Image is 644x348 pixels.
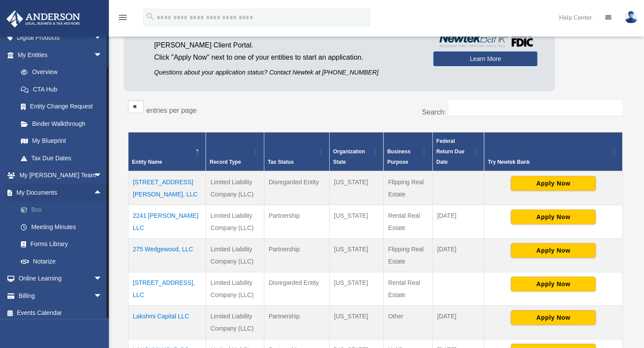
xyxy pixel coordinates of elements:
[12,64,107,81] a: Overview
[12,149,111,167] a: Tax Due Dates
[94,184,111,202] span: arrow_drop_up
[154,51,420,64] p: Click "Apply Now" next to one of your entities to start an application.
[12,98,111,115] a: Entity Change Request
[12,115,111,132] a: Binder Walkthrough
[329,239,383,272] td: [US_STATE]
[146,107,197,114] label: entries per page
[432,205,484,239] td: [DATE]
[384,171,433,205] td: Flipping Real Estate
[432,132,484,172] th: Federal Return Due Date: Activate to sort
[94,167,111,185] span: arrow_drop_down
[154,27,420,51] p: by applying from the [PERSON_NAME] Client Portal.
[264,306,329,339] td: Partnership
[333,149,365,165] span: Organization State
[511,209,596,224] button: Apply Now
[94,46,111,64] span: arrow_drop_down
[511,310,596,325] button: Apply Now
[6,184,115,201] a: My Documentsarrow_drop_up
[264,132,329,172] th: Tax Status: Activate to sort
[12,218,115,236] a: Meeting Minutes
[4,10,83,27] img: Anderson Advisors Platinum Portal
[6,46,111,64] a: My Entitiesarrow_drop_down
[206,239,264,272] td: Limited Liability Company (LLC)
[432,306,484,339] td: [DATE]
[329,171,383,205] td: [US_STATE]
[387,149,410,165] span: Business Purpose
[6,287,115,304] a: Billingarrow_drop_down
[264,239,329,272] td: Partnership
[511,176,596,191] button: Apply Now
[94,287,111,305] span: arrow_drop_down
[384,239,433,272] td: Flipping Real Estate
[264,272,329,306] td: Disregarded Entity
[329,132,383,172] th: Organization State: Activate to sort
[511,243,596,258] button: Apply Now
[268,159,294,165] span: Tax Status
[94,270,111,288] span: arrow_drop_down
[12,236,115,253] a: Forms Library
[206,132,264,172] th: Record Type: Activate to sort
[488,157,609,167] div: Try Newtek Bank
[384,132,433,172] th: Business Purpose: Activate to sort
[329,272,383,306] td: [US_STATE]
[154,67,420,78] p: Questions about your application status? Contact Newtek at [PHONE_NUMBER]
[128,132,206,172] th: Entity Name: Activate to invert sorting
[128,239,206,272] td: 275 Wedgewood, LLC
[511,277,596,291] button: Apply Now
[12,253,115,270] a: Notarize
[206,171,264,205] td: Limited Liability Company (LLC)
[209,159,241,165] span: Record Type
[384,272,433,306] td: Rental Real Estate
[264,171,329,205] td: Disregarded Entity
[6,29,115,47] a: Digital Productsarrow_drop_down
[422,108,446,116] label: Search:
[12,201,115,219] a: Box
[438,33,533,47] img: NewtekBankLogoSM.png
[132,159,162,165] span: Entity Name
[12,132,111,150] a: My Blueprint
[436,138,465,165] span: Federal Return Due Date
[206,205,264,239] td: Limited Liability Company (LLC)
[94,29,111,47] span: arrow_drop_down
[128,171,206,205] td: [STREET_ADDRESS][PERSON_NAME], LLC
[128,306,206,339] td: Lakshmi Capital LLC
[206,306,264,339] td: Limited Liability Company (LLC)
[484,132,623,172] th: Try Newtek Bank : Activate to sort
[433,51,537,66] a: Learn More
[6,270,115,287] a: Online Learningarrow_drop_down
[206,272,264,306] td: Limited Liability Company (LLC)
[264,205,329,239] td: Partnership
[6,167,115,184] a: My [PERSON_NAME] Teamarrow_drop_down
[145,12,155,21] i: search
[384,205,433,239] td: Rental Real Estate
[128,205,206,239] td: 2241 [PERSON_NAME] LLC
[329,205,383,239] td: [US_STATE]
[432,239,484,272] td: [DATE]
[624,11,637,24] img: User Pic
[128,272,206,306] td: [STREET_ADDRESS], LLC
[118,15,128,23] a: menu
[384,306,433,339] td: Other
[6,304,115,322] a: Events Calendar
[329,306,383,339] td: [US_STATE]
[118,12,128,23] i: menu
[12,81,111,98] a: CTA Hub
